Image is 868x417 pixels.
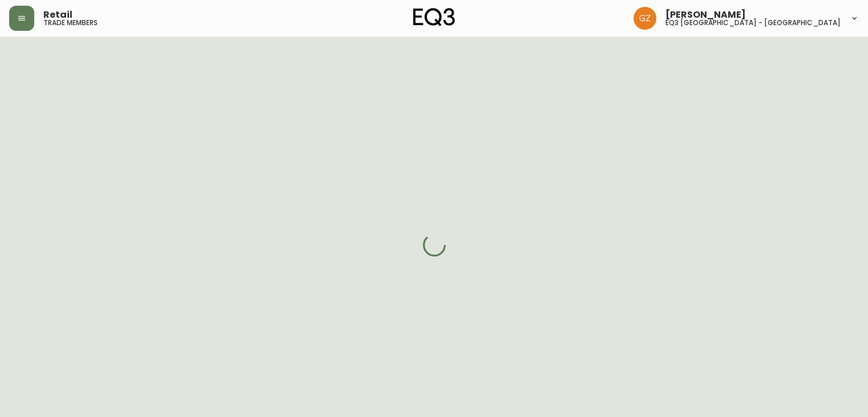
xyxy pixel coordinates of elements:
[43,19,98,26] h5: trade members
[413,8,455,26] img: logo
[43,10,72,19] span: Retail
[665,19,841,26] h5: eq3 [GEOGRAPHIC_DATA] - [GEOGRAPHIC_DATA]
[665,10,746,19] span: [PERSON_NAME]
[633,7,656,30] img: 78875dbee59462ec7ba26e296000f7de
